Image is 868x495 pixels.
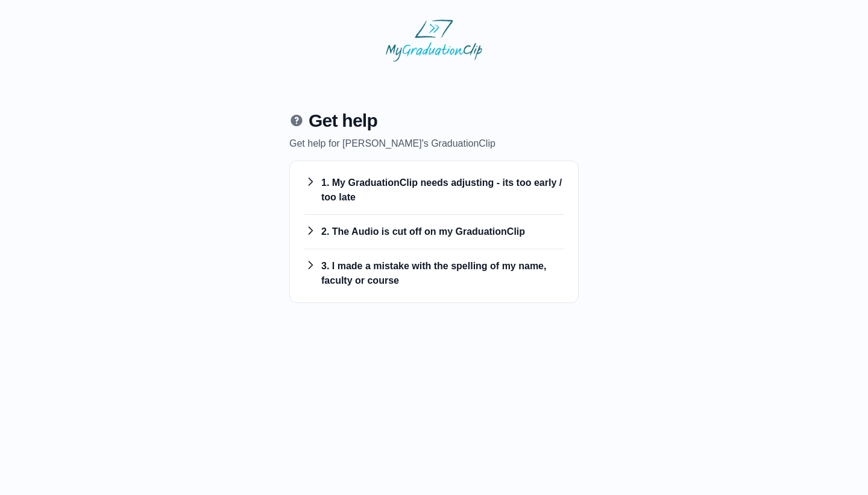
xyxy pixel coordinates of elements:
img: MyGraduationClip [386,19,482,62]
h3: 3. I made a mistake with the spelling of my name, faculty or course [304,259,564,288]
h3: 2. The Audio is cut off on my GraduationClip [304,225,564,239]
h3: 1. My GraduationClip needs adjusting - its too early / too late [304,176,564,205]
p: Get help for [PERSON_NAME]'s GraduationClip [289,136,579,151]
span: Get help [309,110,377,132]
